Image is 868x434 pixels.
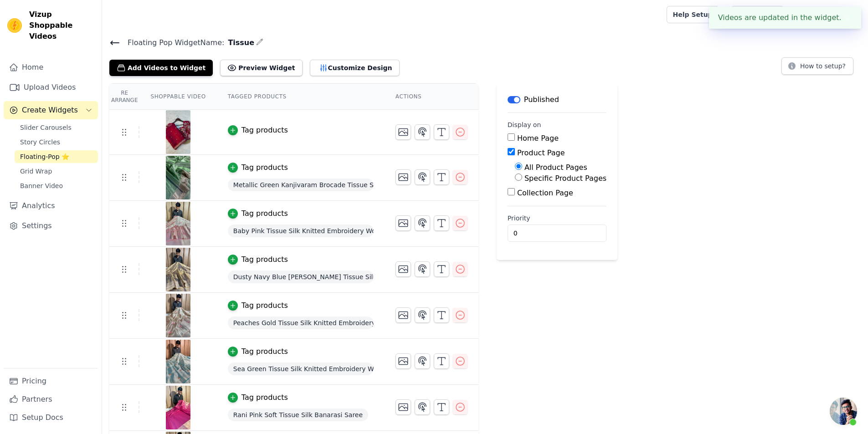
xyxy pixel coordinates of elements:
span: Floating Pop Widget Name: [120,37,224,48]
span: Banner Video [20,181,63,190]
img: vizup-images-837c.jpg [165,248,191,291]
button: Tag products [228,392,288,403]
a: Pricing [4,372,98,390]
span: Dusty Navy Blue [PERSON_NAME] Tissue Silk Zari Buta Banarasi Saree [228,271,374,283]
a: Floating-Pop ⭐ [15,150,98,163]
span: Floating-Pop ⭐ [20,152,69,161]
p: The Usee Shop [806,6,861,23]
th: Tagged Products [217,84,385,110]
button: Customize Design [310,60,400,76]
div: Edit Name [256,36,263,49]
img: reel-preview-usee-shop-app.myshopify.com-3713202367585509758_8704832998.jpeg [165,156,191,199]
span: Baby Pink Tissue Silk Knitted Embroidery Work Banarasi Saree [228,225,374,237]
div: Tag products [241,208,288,219]
button: Add Videos to Widget [109,60,213,76]
button: Tag products [228,254,288,265]
button: Create Widgets [4,101,98,119]
button: Change Thumbnail [395,261,411,277]
div: Videos are updated in the widget. [709,7,861,29]
label: Specific Product Pages [524,174,606,183]
div: Tag products [241,162,288,173]
button: Close [842,12,852,23]
a: How to setup? [781,64,853,72]
button: Tag products [228,208,288,219]
img: vizup-images-1743.jpg [165,340,191,383]
img: vizup-images-9e81.jpg [165,386,191,429]
label: All Product Pages [524,163,587,172]
button: Change Thumbnail [395,124,411,140]
span: Grid Wrap [20,167,52,176]
a: Upload Videos [4,78,98,97]
label: Home Page [517,134,559,143]
button: Tag products [228,300,288,311]
a: Help Setup [667,6,718,23]
button: Preview Widget [220,60,302,76]
img: vizup-images-fea8.jpg [165,294,191,337]
a: Setup Docs [4,408,98,427]
span: Create Widgets [22,105,78,116]
th: Shoppable Video [139,84,216,110]
button: Change Thumbnail [395,215,411,231]
a: Home [4,58,98,77]
span: Slider Carousels [20,123,72,132]
div: Tag products [241,346,288,357]
label: Collection Page [517,189,573,197]
a: Open chat [830,398,857,425]
p: Published [524,94,559,105]
legend: Display on [508,120,541,129]
span: Sea Green Tissue Silk Knitted Embroidery Work Banarasi Saree [228,363,374,375]
a: Grid Wrap [15,165,98,178]
th: Actions [385,84,478,110]
a: Settings [4,217,98,235]
span: Metallic Green Kanjivaram Brocade Tissue Silk Lace Work Saree [228,179,374,191]
span: Peaches Gold Tissue Silk Knitted Embroidery Work Banarasi Saree [228,317,374,329]
a: Book Demo [731,6,784,23]
img: Vizup [7,18,22,33]
a: Slider Carousels [15,121,98,134]
span: Vizup Shoppable Videos [29,9,94,42]
button: Change Thumbnail [395,399,411,415]
a: Partners [4,390,98,408]
button: Change Thumbnail [395,353,411,369]
a: Analytics [4,197,98,215]
img: reel-preview-usee-shop-app.myshopify.com-3713209099762202193_8704832998.jpeg [165,110,191,154]
button: Tag products [228,162,288,173]
label: Product Page [517,148,565,157]
button: Tag products [228,346,288,357]
label: Priority [508,214,606,223]
div: Tag products [241,254,288,265]
div: Tag products [241,300,288,311]
span: Rani Pink Soft Tissue Silk Banarasi Saree [228,408,368,421]
span: Story Circles [20,138,60,147]
button: Tag products [228,125,288,136]
a: Story Circles [15,136,98,148]
img: vizup-images-6861.jpg [165,202,191,245]
button: T The Usee Shop [791,6,861,23]
a: Banner Video [15,179,98,192]
span: Tissue [224,37,254,48]
button: How to setup? [781,57,853,75]
th: Re Arrange [109,84,139,110]
div: Tag products [241,125,288,136]
button: Change Thumbnail [395,307,411,323]
div: Tag products [241,392,288,403]
button: Change Thumbnail [395,169,411,185]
